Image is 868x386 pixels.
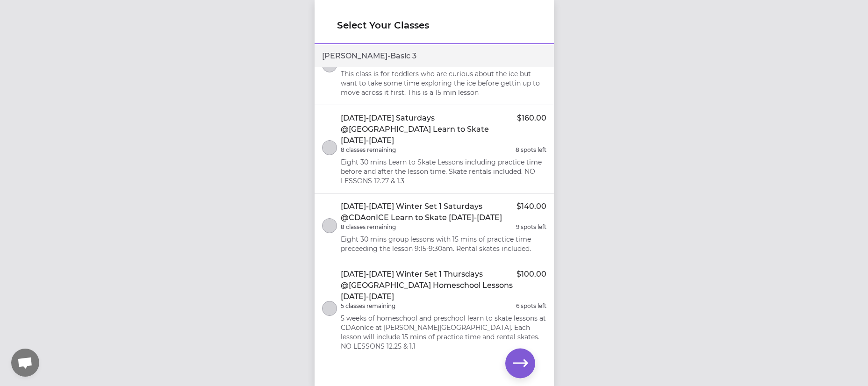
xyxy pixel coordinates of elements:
[341,113,517,146] p: [DATE]-[DATE] Saturdays @[GEOGRAPHIC_DATA] Learn to Skate [DATE]-[DATE]
[341,201,516,223] p: [DATE]-[DATE] Winter Set 1 Saturdays @CDAonICE Learn to Skate [DATE]-[DATE]
[516,269,546,302] p: $100.00
[516,201,546,223] p: $140.00
[322,140,337,155] button: select class
[516,146,546,154] p: 8 spots left
[517,113,546,146] p: $160.00
[341,223,396,231] p: 8 classes remaining
[341,235,546,253] p: Eight 30 mins group lessons with 15 mins of practice time preceeding the lesson 9:15-9:30am. Rent...
[341,269,516,302] p: [DATE]-[DATE] Winter Set 1 Thursdays @[GEOGRAPHIC_DATA] Homeschool Lessons [DATE]-[DATE]
[11,349,39,377] a: Open chat
[341,314,546,351] p: 5 weeks of homeschool and preschool learn to skate lessons at CDAonIce at [PERSON_NAME][GEOGRAPHI...
[315,45,554,67] div: [PERSON_NAME] - Basic 3
[341,69,546,97] p: This class is for toddlers who are curious about the ice but want to take some time exploring the...
[322,218,337,233] button: select class
[341,157,546,186] p: Eight 30 mins Learn to Skate Lessons including practice time before and after the lesson time. Sk...
[516,302,546,310] p: 6 spots left
[341,146,396,154] p: 8 classes remaining
[337,19,531,32] h1: Select Your Classes
[341,302,395,310] p: 5 classes remaining
[322,301,337,316] button: select class
[516,223,546,231] p: 9 spots left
